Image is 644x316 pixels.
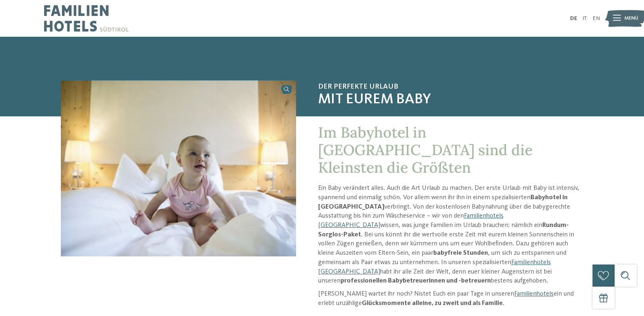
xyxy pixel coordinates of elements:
a: Familienhotels [514,291,554,297]
a: DE [570,16,577,21]
a: IT [582,16,587,21]
img: Babyhotel in Südtirol für einen ganz entspannten Urlaub [61,80,296,256]
p: Ein Baby verändert alles. Auch die Art Urlaub zu machen. Der erste Urlaub mit Baby ist intensiv, ... [318,184,583,286]
a: EN [593,16,600,21]
strong: Glücksmomente alleine, zu zweit und als Familie [362,300,503,307]
span: Der perfekte Urlaub [318,82,583,91]
strong: Babyhotel in [GEOGRAPHIC_DATA] [318,194,568,210]
strong: babyfreie Stunden [433,250,488,256]
span: Im Babyhotel in [GEOGRAPHIC_DATA] sind die Kleinsten die Größten [318,123,533,177]
p: [PERSON_NAME] wartet ihr noch? Nistet Euch ein paar Tage in unseren ein und erlebt unzählige . [318,289,583,308]
span: mit eurem Baby [318,91,583,109]
a: Familienhotels [GEOGRAPHIC_DATA] [318,259,551,275]
strong: professionellen Babybetreuerinnen und -betreuern [341,278,491,284]
strong: Rundum-Sorglos-Paket [318,222,569,238]
span: Menü [624,15,638,22]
